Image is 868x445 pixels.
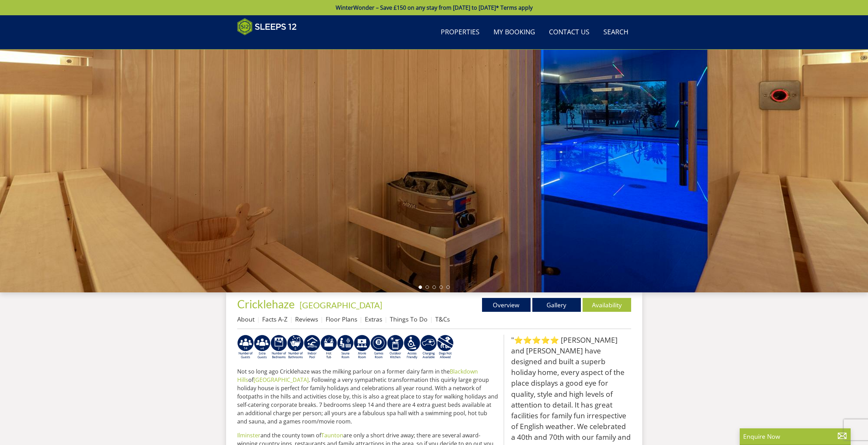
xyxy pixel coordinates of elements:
img: AD_4nXcMx2CE34V8zJUSEa4yj9Pppk-n32tBXeIdXm2A2oX1xZoj8zz1pCuMiQujsiKLZDhbHnQsaZvA37aEfuFKITYDwIrZv... [354,335,370,360]
img: AD_4nXe3VD57-M2p5iq4fHgs6WJFzKj8B0b3RcPFe5LKK9rgeZlFmFoaMJPsJOOJzc7Q6RMFEqsjIZ5qfEJu1txG3QLmI_2ZW... [404,335,420,360]
img: Sleeps 12 [237,18,297,35]
a: Taunton [321,431,343,439]
img: AD_4nXfP_KaKMqx0g0JgutHT0_zeYI8xfXvmwo0MsY3H4jkUzUYMTusOxEa3Skhnz4D7oQ6oXH13YSgM5tXXReEg6aaUXi7Eu... [254,335,270,360]
img: AD_4nXdrZMsjcYNLGsKuA84hRzvIbesVCpXJ0qqnwZoX5ch9Zjv73tWe4fnFRs2gJ9dSiUubhZXckSJX_mqrZBmYExREIfryF... [370,335,387,360]
a: Properties [438,25,482,40]
span: Cricklehaze [237,297,295,311]
a: My Booking [491,25,538,40]
a: Search [601,25,631,40]
a: Ilminster [237,431,260,439]
a: About [237,315,255,323]
a: Things To Do [390,315,428,323]
a: Blackdown Hills [237,368,478,384]
a: Floor Plans [326,315,357,323]
iframe: Customer reviews powered by Trustpilot [234,40,307,45]
a: Availability [583,298,631,312]
img: AD_4nXdjbGEeivCGLLmyT_JEP7bTfXsjgyLfnLszUAQeQ4RcokDYHVBt5R8-zTDbAVICNoGv1Dwc3nsbUb1qR6CAkrbZUeZBN... [337,335,354,360]
a: Reviews [295,315,318,323]
img: AD_4nXfpvCopSjPgFbrTpZ4Gb7z5vnaH8jAbqJolZQMpS62V5cqRSJM9TeuVSL7bGYE6JfFcU1DuF4uSwvi9kHIO1tFmPipW4... [270,335,287,360]
a: Contact Us [546,25,592,40]
img: AD_4nXdxWG_VJzWvdcEgUAXGATx6wR9ALf-b3pO0Wv8JqPQicHBbIur_fycMGrCfvtJxUkL7_dC_Ih2A3VWjPzrEQCT_Y6-em... [287,335,304,360]
a: [GEOGRAPHIC_DATA] [253,376,309,384]
img: AD_4nXful-Fd_N7IaUezfVaozT31pL8dwNIF0Qrrqe13RrFw6n_jpsViquNpKCns0kxSZ7IzeFv_AThAwWsq12-Tbyj1odoZK... [237,335,254,360]
a: Extras [365,315,382,323]
a: Gallery [532,298,581,312]
img: AD_4nXcpX5uDwed6-YChlrI2BYOgXwgg3aqYHOhRm0XfZB-YtQW2NrmeCr45vGAfVKUq4uWnc59ZmEsEzoF5o39EWARlT1ewO... [320,335,337,360]
span: - [297,300,382,310]
img: AD_4nXcnT2OPG21WxYUhsl9q61n1KejP7Pk9ESVM9x9VetD-X_UXXoxAKaMRZGYNcSGiAsmGyKm0QlThER1osyFXNLmuYOVBV... [420,335,437,360]
p: Not so long ago Cricklehaze was the milking parlour on a former dairy farm in the of . Following ... [237,367,498,426]
a: [GEOGRAPHIC_DATA] [300,300,382,310]
a: Facts A-Z [262,315,287,323]
img: AD_4nXei2dp4L7_L8OvME76Xy1PUX32_NMHbHVSts-g-ZAVb8bILrMcUKZI2vRNdEqfWP017x6NFeUMZMqnp0JYknAB97-jDN... [304,335,320,360]
a: T&Cs [435,315,450,323]
a: Cricklehaze [237,297,297,311]
img: AD_4nXfTH09p_77QXgSCMRwRHt9uPNW8Va4Uit02IXPabNXDWzciDdevrPBrTCLz6v3P7E_ej9ytiKnaxPMKY2ysUWAwIMchf... [387,335,404,360]
a: Overview [482,298,531,312]
p: Enquire Now [743,432,847,441]
img: AD_4nXfkFtrpaXUtUFzPNUuRY6lw1_AXVJtVz-U2ei5YX5aGQiUrqNXS9iwbJN5FWUDjNILFFLOXd6gEz37UJtgCcJbKwxVV0... [437,335,454,360]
